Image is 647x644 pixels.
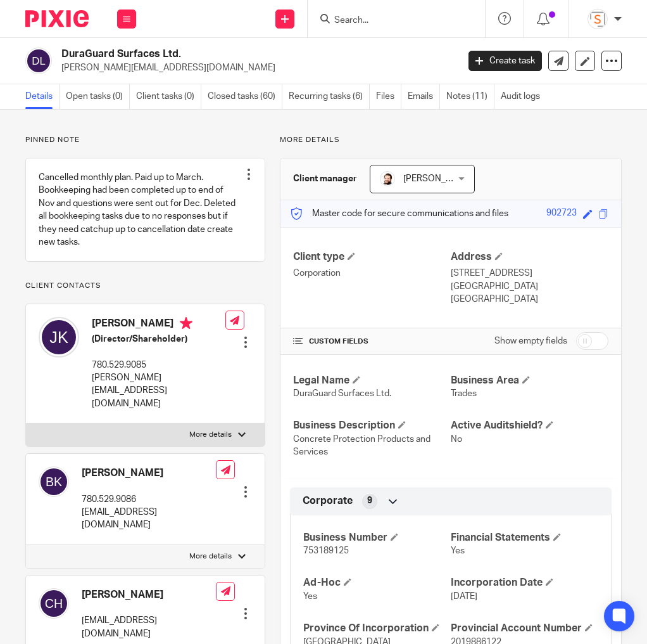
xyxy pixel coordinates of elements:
[468,51,542,71] a: Create task
[92,359,225,371] p: 780.529.9085
[408,84,440,109] a: Emails
[92,333,225,345] h5: (Director/Shareholder)
[293,389,391,398] span: DuraGuard Surfaces Ltd.
[451,592,477,601] span: [DATE]
[25,48,52,74] img: svg%3E
[303,494,353,508] span: Corporate
[451,531,598,544] h4: Financial Statements
[180,317,192,330] i: Primary
[92,371,225,410] p: [PERSON_NAME][EMAIL_ADDRESS][DOMAIN_NAME]
[451,280,608,293] p: [GEOGRAPHIC_DATA]
[380,171,395,186] img: Jayde%20Headshot.jpg
[82,614,216,640] p: [EMAIL_ADDRESS][DOMAIN_NAME]
[546,207,577,221] div: 902723
[25,10,89,27] img: Pixie
[293,374,451,387] h4: Legal Name
[82,588,216,602] h4: [PERSON_NAME]
[451,250,608,264] h4: Address
[39,588,69,619] img: svg%3E
[293,267,451,280] p: Corporation
[451,576,598,589] h4: Incorporation Date
[451,546,465,555] span: Yes
[39,317,79,357] img: svg%3E
[208,84,282,109] a: Closed tasks (60)
[446,84,494,109] a: Notes (11)
[66,84,130,109] a: Open tasks (0)
[303,531,451,544] h4: Business Number
[451,622,598,635] h4: Provincial Account Number
[451,293,608,306] p: [GEOGRAPHIC_DATA]
[451,267,608,280] p: [STREET_ADDRESS]
[501,84,546,109] a: Audit logs
[293,337,451,347] h4: CUSTOM FIELDS
[25,84,60,109] a: Details
[289,84,370,109] a: Recurring tasks (6)
[82,506,216,532] p: [EMAIL_ADDRESS][DOMAIN_NAME]
[587,9,608,29] img: Screenshot%202023-11-29%20141159.png
[136,84,201,109] a: Client tasks (0)
[303,546,349,555] span: 753189125
[451,374,608,387] h4: Business Area
[293,435,430,456] span: Concrete Protection Products and Services
[451,419,608,432] h4: Active Auditshield?
[280,135,622,145] p: More details
[61,48,372,61] h2: DuraGuard Surfaces Ltd.
[303,576,451,589] h4: Ad-Hoc
[290,207,508,220] p: Master code for secure communications and files
[189,551,232,562] p: More details
[403,174,473,183] span: [PERSON_NAME]
[293,250,451,264] h4: Client type
[92,317,225,333] h4: [PERSON_NAME]
[303,592,317,601] span: Yes
[82,467,216,480] h4: [PERSON_NAME]
[82,493,216,506] p: 780.529.9086
[61,61,449,74] p: [PERSON_NAME][EMAIL_ADDRESS][DOMAIN_NAME]
[376,84,401,109] a: Files
[451,389,477,398] span: Trades
[494,335,567,347] label: Show empty fields
[293,172,357,185] h3: Client manager
[333,15,447,27] input: Search
[303,622,451,635] h4: Province Of Incorporation
[293,419,451,432] h4: Business Description
[367,494,372,507] span: 9
[25,281,265,291] p: Client contacts
[39,467,69,497] img: svg%3E
[189,430,232,440] p: More details
[451,435,462,444] span: No
[25,135,265,145] p: Pinned note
